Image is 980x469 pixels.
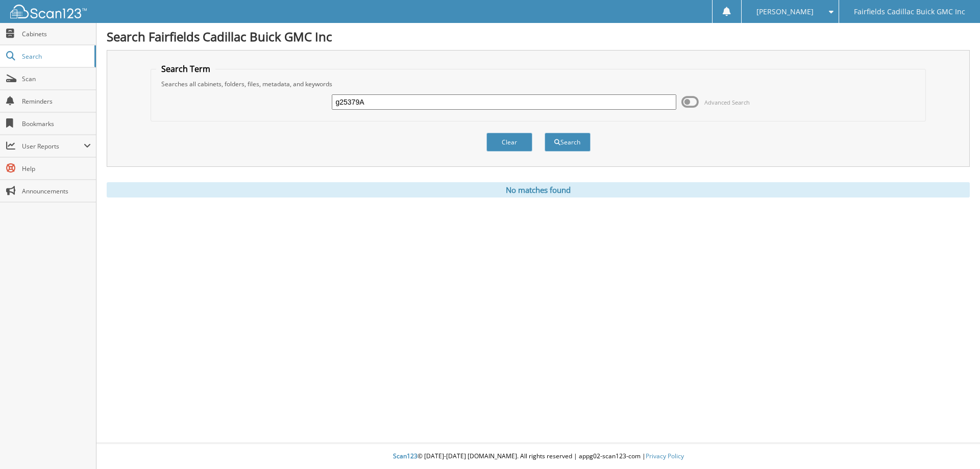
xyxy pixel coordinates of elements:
[22,52,89,61] span: Search
[96,444,980,469] div: © [DATE]-[DATE] [DOMAIN_NAME]. All rights reserved | appg02-scan123-com |
[22,164,91,173] span: Help
[704,98,750,106] span: Advanced Search
[156,63,215,75] legend: Search Term
[393,452,418,460] span: Scan123
[22,75,91,83] span: Scan
[854,9,965,15] span: Fairfields Cadillac Buick GMC Inc
[10,5,87,18] img: scan123-logo-white.svg
[646,452,684,460] a: Privacy Policy
[156,80,921,88] div: Searches all cabinets, folders, files, metadata, and keywords
[22,30,91,38] span: Cabinets
[22,119,91,128] span: Bookmarks
[545,133,591,152] button: Search
[107,182,970,198] div: No matches found
[22,142,84,151] span: User Reports
[486,133,532,152] button: Clear
[929,420,980,469] iframe: Chat Widget
[107,28,970,45] h1: Search Fairfields Cadillac Buick GMC Inc
[22,187,91,195] span: Announcements
[22,97,91,106] span: Reminders
[756,9,814,15] span: [PERSON_NAME]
